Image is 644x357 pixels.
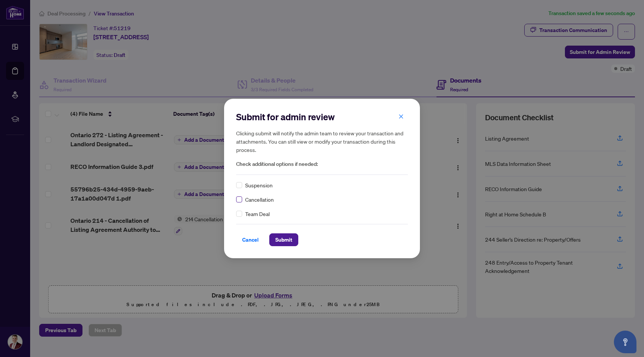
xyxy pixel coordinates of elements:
[245,195,274,204] span: Cancellation
[614,331,636,353] button: Open asap
[236,233,265,246] button: Cancel
[236,160,408,169] span: Check additional options if needed:
[242,234,259,246] span: Cancel
[236,129,408,154] h5: Clicking submit will notify the admin team to review your transaction and attachments. You can st...
[275,234,292,246] span: Submit
[236,111,408,123] h2: Submit for admin review
[398,114,404,119] span: close
[245,210,270,218] span: Team Deal
[269,233,298,246] button: Submit
[245,181,273,189] span: Suspension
